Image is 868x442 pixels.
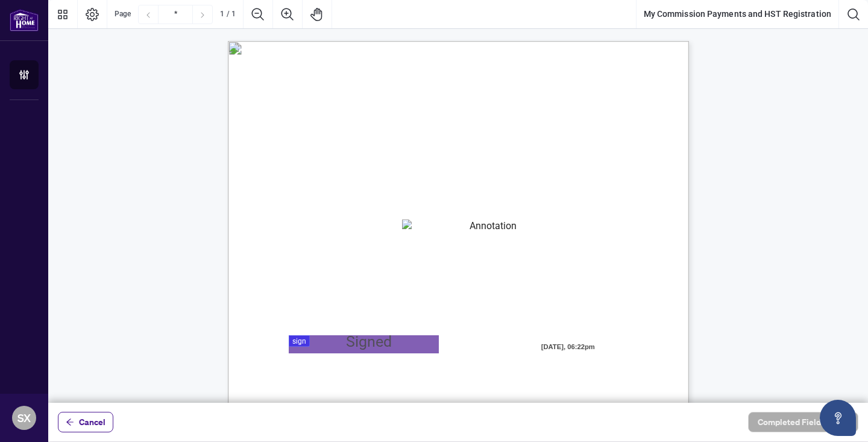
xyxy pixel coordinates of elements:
span: Cancel [79,412,105,432]
button: Cancel [58,412,113,432]
button: Completed Fields 0 of 2 [748,412,858,432]
img: logo [10,9,39,31]
button: Open asap [820,400,856,436]
span: arrow-left [66,418,74,426]
span: SX [17,409,31,426]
